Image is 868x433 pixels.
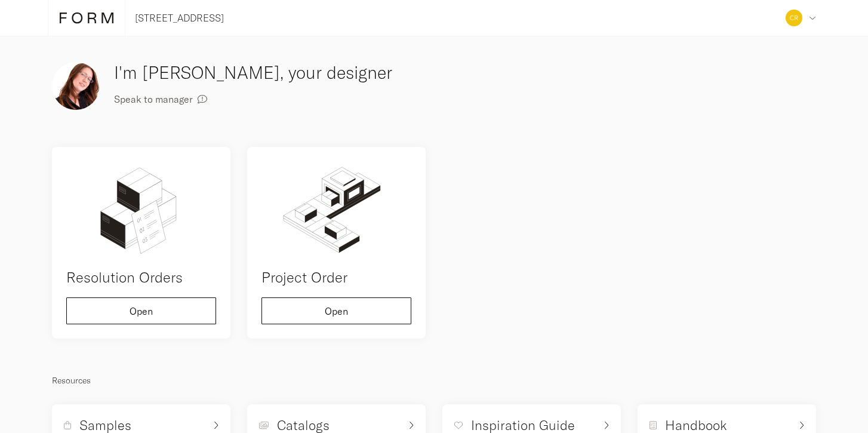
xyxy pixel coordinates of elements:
[114,60,475,85] h3: I'm [PERSON_NAME], your designer
[52,373,816,388] p: Resources
[786,10,802,26] img: c694f0aea8e34d9ea1dcb053069a1bb7
[130,306,153,316] span: Open
[261,297,411,324] button: Open
[135,11,224,25] p: [STREET_ADDRESS]
[66,297,216,324] button: Open
[114,94,193,104] span: Speak to manager
[261,266,411,288] h4: Project Order
[325,306,348,316] span: Open
[261,161,411,257] img: order.svg
[66,266,216,288] h4: Resolution Orders
[114,85,207,112] button: Speak to manager
[52,62,100,110] img: Stacie_Garner.jpg
[66,161,216,257] img: remedial-order.svg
